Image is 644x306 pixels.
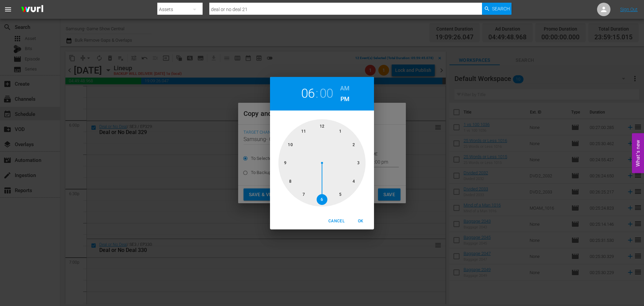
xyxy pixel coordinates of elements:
[301,86,315,101] button: 06
[316,86,318,101] h2: :
[320,86,333,101] button: 00
[632,133,644,173] button: Open Feedback Widget
[328,218,344,225] span: Cancel
[326,216,347,227] button: Cancel
[353,218,369,225] span: OK
[340,94,350,104] button: PM
[4,5,12,13] span: menu
[492,3,510,15] span: Search
[350,216,371,227] button: OK
[340,83,350,94] button: AM
[620,7,638,12] a: Sign Out
[16,2,48,17] img: ans4CAIJ8jUAAAAAAAAAAAAAAAAAAAAAAAAgQb4GAAAAAAAAAAAAAAAAAAAAAAAAJMjXAAAAAAAAAAAAAAAAAAAAAAAAgAT5G...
